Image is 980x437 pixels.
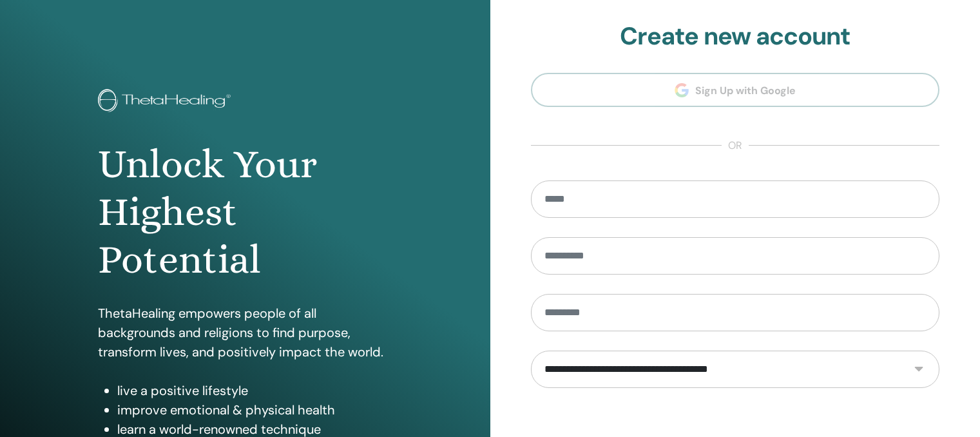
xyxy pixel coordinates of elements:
[117,381,392,400] li: live a positive lifestyle
[722,138,749,153] span: or
[117,400,392,420] li: improve emotional & physical health
[98,304,392,362] p: ThetaHealing empowers people of all backgrounds and religions to find purpose, transform lives, a...
[531,22,940,52] h2: Create new account
[98,141,392,284] h1: Unlock Your Highest Potential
